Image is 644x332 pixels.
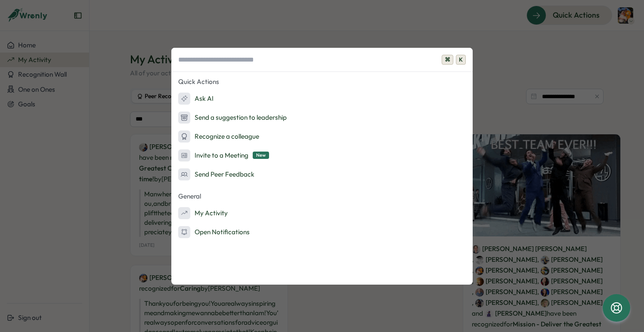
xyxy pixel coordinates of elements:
[171,90,473,107] button: Ask AI
[178,93,214,105] div: Ask AI
[171,166,473,183] button: Send Peer Feedback
[171,223,473,241] button: Open Notifications
[442,55,453,65] span: ⌘
[171,147,473,164] button: Invite to a MeetingNew
[171,109,473,126] button: Send a suggestion to leadership
[171,205,473,222] button: My Activity
[178,207,228,219] div: My Activity
[171,190,473,203] p: General
[178,149,269,161] div: Invite to a Meeting
[178,130,259,143] div: Recognize a colleague
[178,168,254,180] div: Send Peer Feedback
[178,112,287,124] div: Send a suggestion to leadership
[171,128,473,145] button: Recognize a colleague
[253,152,269,159] span: New
[456,55,466,65] span: K
[171,75,473,88] p: Quick Actions
[178,226,250,238] div: Open Notifications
